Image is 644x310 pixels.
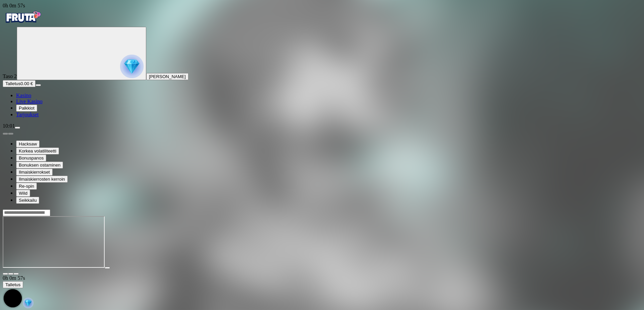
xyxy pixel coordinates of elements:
[3,133,8,135] button: prev slide
[8,133,13,135] button: next slide
[16,162,63,169] button: Bonuksen ostaminen
[120,55,144,78] img: reward progress
[5,81,20,86] span: Talletus
[149,74,186,79] span: [PERSON_NAME]
[19,106,35,111] span: Palkkiot
[8,273,13,275] button: chevron-down icon
[16,105,37,112] button: reward iconPalkkiot
[3,73,17,79] span: Taso 2
[19,163,60,168] span: Bonuksen ostaminen
[3,9,641,118] nav: Primary
[19,148,56,153] span: Korkea volatiliteetti
[36,84,41,86] button: menu
[3,9,43,25] img: Fruta
[3,216,105,268] iframe: Invictus
[16,112,39,117] a: gift-inverted iconTarjoukset
[19,170,50,175] span: Ilmaiskierrokset
[3,275,25,281] span: user session time
[16,190,30,197] button: Wild
[3,281,23,288] button: Talletus
[16,92,31,98] a: diamond iconKasino
[19,198,37,203] span: Seikkailu
[19,177,65,182] span: Ilmaiskierrosten kerroin
[16,154,46,162] button: Bonuspanos
[16,176,68,183] button: Ilmaiskierrosten kerroin
[16,92,31,98] span: Kasino
[146,73,189,80] button: [PERSON_NAME]
[16,99,43,104] span: Live Kasino
[13,273,19,275] button: fullscreen icon
[16,140,40,147] button: Hacksaw
[3,80,36,87] button: Talletusplus icon0.00 €
[3,209,50,216] input: Search
[17,27,146,80] button: reward progress
[16,147,59,154] button: Korkea volatiliteetti
[19,156,44,161] span: Bonuspanos
[16,197,39,204] button: Seikkailu
[3,275,641,310] div: Game menu
[5,282,20,287] span: Talletus
[16,112,39,117] span: Tarjoukset
[3,21,43,26] a: Fruta
[16,183,37,190] button: Re-spin
[105,267,110,269] button: play icon
[3,123,15,129] span: 10:01
[19,184,34,189] span: Re-spin
[23,298,34,308] img: reward-icon
[16,169,53,176] button: Ilmaiskierrokset
[20,81,33,86] span: 0.00 €
[15,127,20,129] button: menu
[3,3,25,8] span: user session time
[16,99,43,104] a: poker-chip iconLive Kasino
[19,141,37,146] span: Hacksaw
[3,273,8,275] button: close icon
[19,191,28,196] span: Wild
